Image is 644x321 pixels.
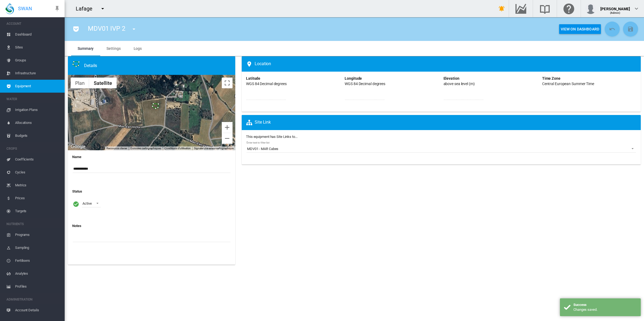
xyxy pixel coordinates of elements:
button: Afficher les images satellite [89,78,117,88]
div: WGS 84 Decimal degrees [246,81,287,87]
button: Zoom avant [222,122,233,133]
div: WGS 84 Decimal degrees [345,81,385,87]
a: Conditions d'utilisation [164,147,191,150]
div: Active [82,201,92,205]
span: Analytes [15,267,60,280]
span: Targets [15,205,60,218]
a: Signaler une erreur cartographique [194,147,234,150]
md-icon: icon-map-marker [246,61,255,67]
button: Afficher un plan de ville [71,78,89,88]
span: Logs [134,46,142,51]
div: Lafage [76,5,97,12]
img: Google [69,143,87,150]
span: Settings [106,46,120,51]
span: MDV01 IVP 2 [88,25,125,32]
span: Fertilisers [15,254,60,267]
md-icon: icon-pocket [73,26,79,32]
span: Summary [78,46,94,51]
span: ADMINISTRATION [6,295,60,304]
span: Budgets [15,129,60,142]
img: profile.jpg [585,3,596,14]
span: Irrigation Plans [15,103,60,116]
md-icon: icon-bell-ring [498,5,505,12]
span: ACCOUNT [6,19,60,28]
img: 3.svg [72,61,80,71]
b: Name [72,155,81,159]
md-icon: icon-content-save [627,26,634,32]
button: icon-menu-down [129,24,139,34]
label: This equipment has Site Links to... [246,134,636,139]
div: Central European Summer Time [542,81,594,87]
md-icon: Search the knowledge base [538,5,551,12]
button: Données cartographiques [130,146,161,150]
span: Groups [15,54,60,67]
span: Infrastructure [15,67,60,80]
span: Equipment [15,80,60,93]
div: Changes saved. [573,307,637,312]
span: NUTRIENTS [6,220,60,228]
div: MDV01 - MAR Cabes [247,146,278,151]
div: Latitude [246,76,260,81]
button: icon-bell-ring [496,3,507,14]
button: View On Dashboard [559,24,601,34]
span: Metrics [15,179,60,192]
span: (Admin) [610,11,621,14]
span: Prices [15,192,60,205]
div: Time Zone [542,76,560,81]
button: Passer en plein écran [222,78,233,88]
span: CROPS [6,144,60,153]
div: above sea level (m) [444,81,475,87]
img: SWAN-Landscape-Logo-Colour-drop.png [5,3,14,14]
span: Sampling [15,241,60,254]
md-icon: icon-menu-down [131,26,137,32]
div: Site Health Area [72,61,235,71]
div: Success Changes saved. [560,298,641,316]
div: Longitude [345,76,362,81]
b: Notes [72,224,81,228]
button: icon-pocket [71,24,81,34]
a: Ouvrir cette zone dans Google Maps (dans une nouvelle fenêtre) [69,143,87,150]
span: Coefficients [15,153,60,166]
button: icon-menu-down [97,3,108,14]
div: MDV01 - MAR Cabes IVP 2 [152,103,159,113]
md-icon: Click here for help [562,5,575,12]
span: Cycles [15,166,60,179]
div: [PERSON_NAME] [600,4,630,9]
span: Site Link [246,119,271,126]
b: Status [72,189,82,193]
div: Success [573,302,637,307]
md-icon: icon-chevron-down [633,5,640,12]
md-icon: Go to the Data Hub [514,5,527,12]
span: Programs [15,228,60,241]
md-icon: icon-menu-down [99,5,106,12]
span: WATER [6,95,60,103]
md-icon: icon-pin [54,5,60,12]
md-select: Enter text to filter list: MDV01 - MAR Cabes [247,145,636,153]
md-icon: icon-sitemap [246,119,255,126]
div: Elevation [444,76,459,81]
span: Sites [15,41,60,54]
span: Allocations [15,116,60,129]
span: Profiles [15,280,60,293]
span: Dashboard [15,28,60,41]
span: Location [246,61,271,67]
span: SWAN [18,5,32,12]
button: Raccourcis clavier [106,146,127,150]
button: Save Changes [623,22,638,37]
button: Zoom arrière [222,133,233,144]
md-icon: icon-undo [609,26,615,32]
button: Cancel Changes [605,22,620,37]
span: Account Details [15,304,60,317]
i: Active [73,201,79,207]
div: A 'Site Link' will cause the equipment to appear on the Site Map and Site Equipment list [244,119,641,126]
